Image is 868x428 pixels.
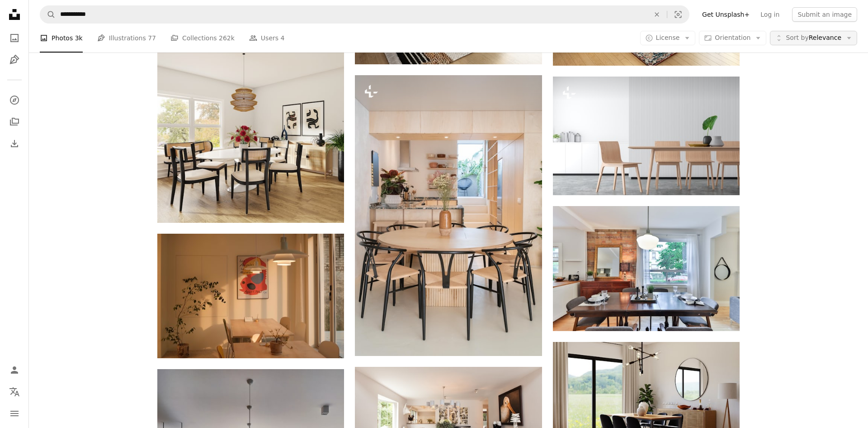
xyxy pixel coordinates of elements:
[786,34,808,41] span: Sort by
[5,135,24,153] a: Download History
[786,34,841,43] span: Relevance
[97,24,156,53] a: Illustrations 77
[5,404,24,423] button: Menu
[5,113,24,131] a: Collections
[715,34,750,41] span: Orientation
[553,77,740,195] img: Minimal style dining room 3d rendering image.There are concrete floor,Decorate wall with white wo...
[755,7,785,22] a: Log in
[5,5,24,25] a: Home — Unsplash
[697,7,755,22] a: Get Unsplash+
[5,91,24,109] a: Explore
[667,6,689,23] button: Visual search
[219,33,235,43] span: 262k
[770,31,857,45] button: Sort byRelevance
[170,24,235,53] a: Collections 262k
[157,35,344,222] img: brown wooden table with chairs
[355,75,542,356] img: a kitchen with a table and chairs in it
[553,206,740,331] img: brown wooden table with chairs
[656,34,680,41] span: License
[640,31,696,45] button: License
[5,29,24,47] a: Photos
[281,33,285,43] span: 4
[699,31,766,45] button: Orientation
[157,125,344,133] a: brown wooden table with chairs
[5,51,24,69] a: Illustrations
[553,132,740,140] a: Minimal style dining room 3d rendering image.There are concrete floor,Decorate wall with white wo...
[355,211,542,219] a: a kitchen with a table and chairs in it
[148,33,156,43] span: 77
[5,361,24,379] a: Log in / Sign up
[40,6,56,23] button: Search Unsplash
[553,264,740,273] a: brown wooden table with chairs
[792,7,857,22] button: Submit an image
[157,292,344,300] a: brown wooden table with chairs
[249,24,285,53] a: Users 4
[5,383,24,401] button: Language
[40,5,689,24] form: Find visuals sitewide
[553,396,740,404] a: a dining room table in front of a window
[647,6,667,23] button: Clear
[157,234,344,358] img: brown wooden table with chairs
